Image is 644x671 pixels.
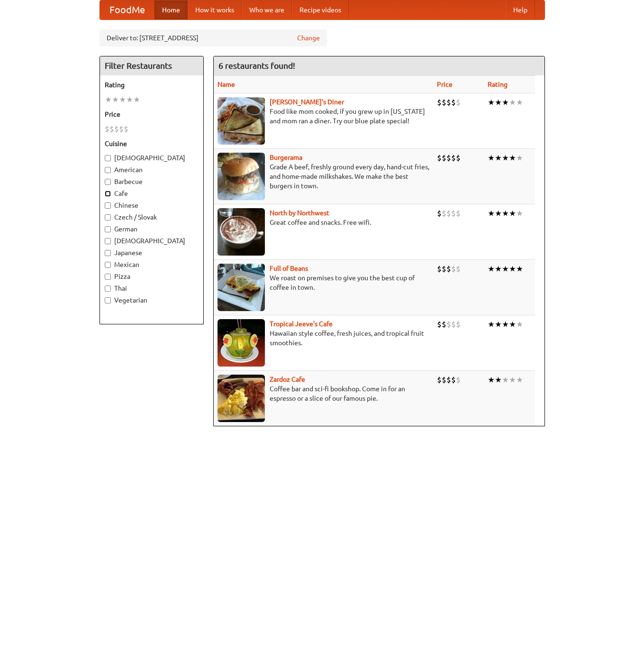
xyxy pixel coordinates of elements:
[456,319,461,330] li: $
[218,81,235,88] a: Name
[488,153,495,163] li: ★
[218,208,265,256] img: north.jpg
[105,155,111,161] input: [DEMOGRAPHIC_DATA]
[126,94,133,105] li: ★
[105,191,111,197] input: Cafe
[218,61,295,70] ng-pluralize: 6 restaurants found!
[105,274,111,280] input: Pizza
[495,375,502,385] li: ★
[446,97,451,108] li: $
[218,329,429,348] p: Hawaiian style coffee, fresh juices, and tropical fruit smoothies.
[270,265,308,272] b: Full of Beans
[451,375,456,385] li: $
[516,208,523,219] li: ★
[218,264,265,311] img: beans.jpg
[451,153,456,163] li: $
[456,97,461,108] li: $
[502,375,509,385] li: ★
[437,375,442,385] li: $
[112,94,119,105] li: ★
[502,319,509,330] li: ★
[495,97,502,108] li: ★
[488,264,495,274] li: ★
[242,0,292,19] a: Who we are
[218,218,429,227] p: Great coffee and snacks. Free wifi.
[105,238,111,244] input: [DEMOGRAPHIC_DATA]
[488,208,495,219] li: ★
[270,376,305,383] a: Zardoz Cafe
[133,94,140,105] li: ★
[105,285,111,292] input: Thai
[456,153,461,163] li: $
[451,264,456,274] li: $
[502,208,509,219] li: ★
[105,124,109,134] li: $
[105,177,199,186] label: Barbecue
[437,153,442,163] li: $
[154,0,188,19] a: Home
[105,214,111,221] input: Czech / Slovak
[437,81,453,88] a: Price
[509,264,516,274] li: ★
[488,81,508,88] a: Rating
[502,97,509,108] li: ★
[100,0,154,19] a: FoodMe
[456,375,461,385] li: $
[516,319,523,330] li: ★
[270,154,302,161] a: Burgerama
[456,208,461,219] li: $
[270,320,333,328] a: Tropical Jeeve's Cafe
[218,153,265,200] img: burgerama.jpg
[495,319,502,330] li: ★
[105,189,199,198] label: Cafe
[105,80,199,90] h5: Rating
[105,153,199,163] label: [DEMOGRAPHIC_DATA]
[105,202,111,209] input: Chinese
[442,208,446,219] li: $
[109,124,114,134] li: $
[218,384,429,403] p: Coffee bar and sci-fi bookshop. Come in for an espresso or a slice of our famous pie.
[516,97,523,108] li: ★
[495,264,502,274] li: ★
[506,0,535,19] a: Help
[297,33,320,43] a: Change
[516,264,523,274] li: ★
[105,165,199,175] label: American
[292,0,349,19] a: Recipe videos
[270,209,329,217] b: North by Northwest
[188,0,242,19] a: How it works
[437,319,442,330] li: $
[105,179,111,185] input: Barbecue
[119,94,126,105] li: ★
[105,224,199,234] label: German
[446,375,451,385] li: $
[105,250,111,256] input: Japanese
[105,297,111,303] input: Vegetarian
[105,272,199,281] label: Pizza
[442,264,446,274] li: $
[509,208,516,219] li: ★
[451,208,456,219] li: $
[451,319,456,330] li: $
[509,97,516,108] li: ★
[105,248,199,257] label: Japanese
[451,97,456,108] li: $
[437,264,442,274] li: $
[105,167,111,173] input: American
[516,153,523,163] li: ★
[502,153,509,163] li: ★
[218,375,265,422] img: zardoz.jpg
[509,153,516,163] li: ★
[446,319,451,330] li: $
[488,375,495,385] li: ★
[105,94,112,105] li: ★
[456,264,461,274] li: $
[495,208,502,219] li: ★
[218,107,429,126] p: Food like mom cooked, if you grew up in [US_STATE] and mom ran a diner. Try our blue plate special!
[502,264,509,274] li: ★
[105,110,199,119] h5: Price
[437,97,442,108] li: $
[488,97,495,108] li: ★
[446,208,451,219] li: $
